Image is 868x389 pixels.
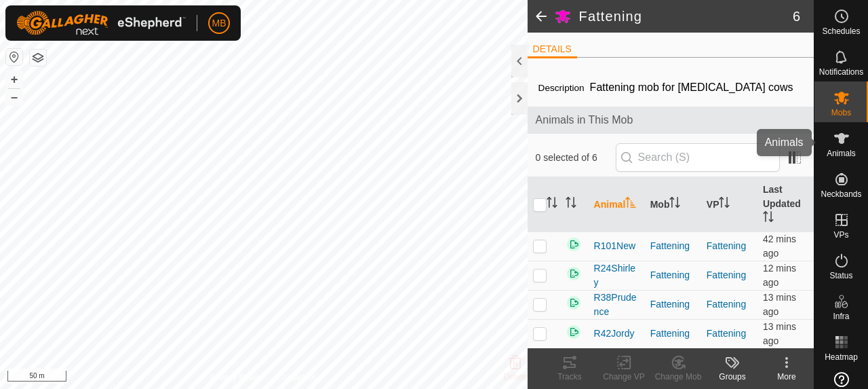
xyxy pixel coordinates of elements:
[793,6,800,26] span: 6
[669,199,680,210] p-sorticon: Activate to sort
[825,353,858,361] span: Heatmap
[566,265,582,282] img: returning on
[650,239,696,253] div: Fattening
[701,177,757,232] th: VP
[538,83,585,93] label: Description
[585,76,799,98] span: Fattening mob for [MEDICAL_DATA] cows
[16,11,186,35] img: Gallagher Logo
[819,68,863,76] span: Notifications
[594,327,635,341] span: R42Jordy
[566,324,582,340] img: returning on
[589,177,645,232] th: Animal
[566,295,582,311] img: returning on
[719,199,730,210] p-sorticon: Activate to sort
[763,321,796,346] span: 30 Sept 2025, 2:32 pm
[707,299,746,310] a: Fattening
[763,234,796,259] span: 30 Sept 2025, 2:03 pm
[536,151,616,165] span: 0 selected of 6
[707,240,746,251] a: Fattening
[827,149,856,158] span: Animals
[833,231,848,239] span: VPs
[277,371,317,384] a: Contact Us
[833,312,849,320] span: Infra
[650,297,696,312] div: Fattening
[822,27,860,35] span: Schedules
[212,16,226,31] span: MB
[594,261,639,290] span: R24Shirley
[650,268,696,282] div: Fattening
[831,109,851,117] span: Mobs
[707,270,746,280] a: Fattening
[6,89,22,105] button: –
[759,371,814,383] div: More
[821,190,861,198] span: Neckbands
[547,199,557,210] p-sorticon: Activate to sort
[763,213,774,224] p-sorticon: Activate to sort
[829,272,852,280] span: Status
[30,50,46,66] button: Map Layers
[579,8,793,24] h2: Fattening
[757,177,814,232] th: Last Updated
[528,42,577,58] li: DETAILS
[536,112,806,128] span: Animals in This Mob
[763,292,796,317] span: 30 Sept 2025, 2:33 pm
[616,143,780,172] input: Search (S)
[625,199,636,210] p-sorticon: Activate to sort
[597,371,651,383] div: Change VP
[594,239,635,253] span: R101New
[594,291,639,319] span: R38Prudence
[566,236,582,253] img: returning on
[645,177,701,232] th: Mob
[566,199,576,210] p-sorticon: Activate to sort
[210,371,261,384] a: Privacy Policy
[542,371,597,383] div: Tracks
[651,371,705,383] div: Change Mob
[6,49,22,65] button: Reset Map
[707,328,746,339] a: Fattening
[6,71,22,88] button: +
[763,263,796,288] span: 30 Sept 2025, 2:33 pm
[705,371,759,383] div: Groups
[650,327,696,341] div: Fattening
